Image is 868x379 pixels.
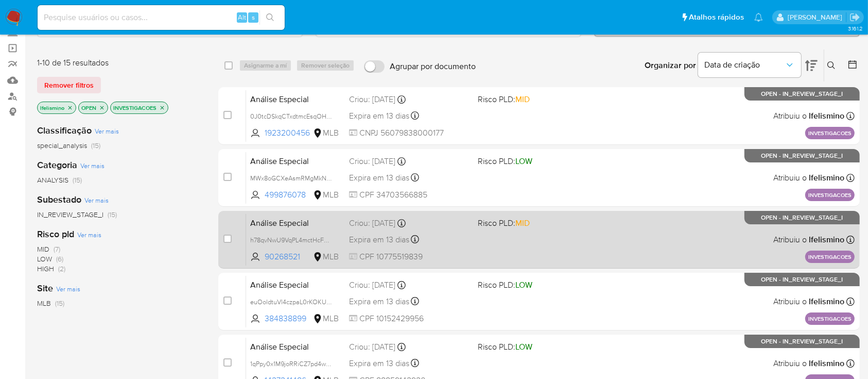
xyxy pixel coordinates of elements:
a: Notificações [754,13,763,22]
span: Alt [238,12,246,22]
p: laisa.felismino@mercadolivre.com [788,12,846,22]
span: Atalhos rápidos [689,12,744,23]
button: search-icon [259,10,281,25]
span: 3.161.2 [848,24,863,32]
a: Sair [849,12,860,23]
input: Pesquise usuários ou casos... [38,11,285,24]
span: s [252,12,255,22]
